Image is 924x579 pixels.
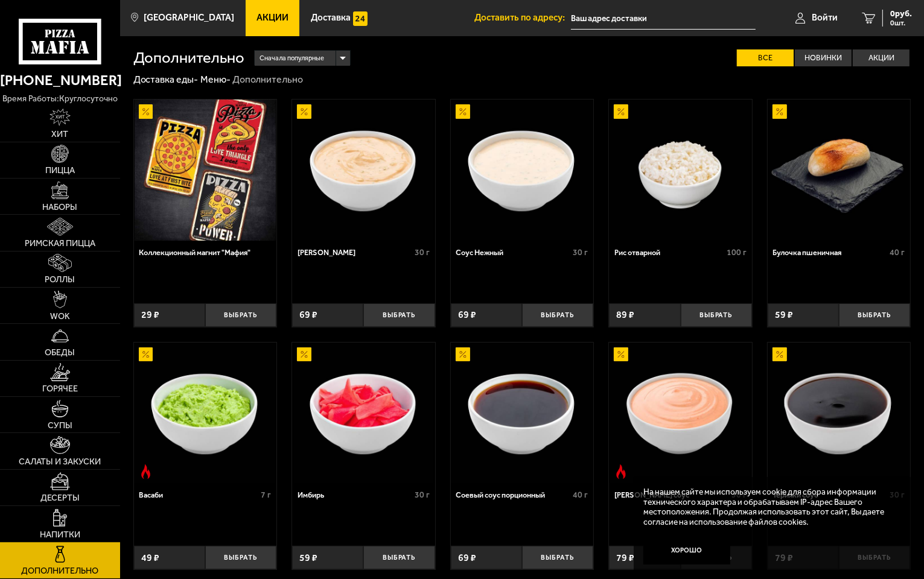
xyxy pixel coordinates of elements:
[135,343,276,484] img: Васаби
[458,553,476,563] span: 69 ₽
[614,490,728,499] div: [PERSON_NAME] соус
[458,310,476,320] span: 69 ₽
[737,49,794,67] label: Все
[451,343,594,484] a: АкционныйСоевый соус порционный
[573,247,588,258] span: 30 г
[522,546,593,569] button: Выбрать
[205,546,276,569] button: Выбрать
[200,74,231,85] a: Меню-
[141,310,159,320] span: 29 ₽
[775,310,793,320] span: 59 ₽
[45,276,75,284] span: Роллы
[609,100,752,241] a: АкционныйРис отварной
[415,247,430,258] span: 30 г
[768,343,911,484] a: АкционныйТерияки соус
[451,343,593,484] img: Соевый соус порционный
[571,7,756,30] input: Ваш адрес доставки
[451,100,594,241] a: АкционныйСоус Нежный
[42,385,78,393] span: Горячее
[139,248,268,257] div: Коллекционный магнит "Мафия"
[25,239,95,248] span: Римская пицца
[616,553,634,563] span: 79 ₽
[812,13,838,22] span: Войти
[363,546,435,569] button: Выбрать
[52,130,69,139] span: Хит
[134,343,277,484] a: АкционныйОстрое блюдоВасаби
[456,347,470,362] img: Акционный
[456,490,570,499] div: Соевый соус порционный
[139,490,258,499] div: Васаби
[773,347,787,362] img: Акционный
[610,343,751,484] img: Спайси соус
[890,19,912,27] span: 0 шт.
[19,458,101,466] span: Салаты и закуски
[643,536,730,565] button: Хорошо
[139,347,153,362] img: Акционный
[50,312,70,321] span: WOK
[522,303,593,327] button: Выбрать
[768,343,910,484] img: Терияки соус
[141,553,159,563] span: 49 ₽
[890,10,912,18] span: 0 руб.
[297,104,311,119] img: Акционный
[363,303,435,327] button: Выбрать
[768,100,910,241] img: Булочка пшеничная
[133,50,245,66] h1: Дополнительно
[297,347,311,362] img: Акционный
[839,303,910,327] button: Выбрать
[773,248,887,257] div: Булочка пшеничная
[890,247,905,258] span: 40 г
[293,100,435,241] img: Соус Деликатес
[22,567,99,575] span: Дополнительно
[353,11,368,26] img: 15daf4d41897b9f0e9f617042186c801.svg
[48,422,72,430] span: Супы
[260,49,324,68] span: Сначала популярные
[45,349,75,357] span: Обеды
[144,13,234,22] span: [GEOGRAPHIC_DATA]
[43,203,78,212] span: Наборы
[768,100,911,241] a: АкционныйБулочка пшеничная
[456,248,570,257] div: Соус Нежный
[299,310,317,320] span: 69 ₽
[133,74,199,85] a: Доставка еды-
[256,13,288,22] span: Акции
[614,104,628,119] img: Акционный
[614,347,628,362] img: Акционный
[311,13,351,22] span: Доставка
[232,74,303,86] div: Дополнительно
[853,49,910,67] label: Акции
[609,343,752,484] a: АкционныйОстрое блюдоСпайси соус
[773,104,787,119] img: Акционный
[293,343,435,484] img: Имбирь
[610,100,751,241] img: Рис отварной
[139,464,153,479] img: Острое блюдо
[616,310,634,320] span: 89 ₽
[614,248,724,257] div: Рис отварной
[292,343,435,484] a: АкционныйИмбирь
[261,490,271,500] span: 7 г
[795,49,852,67] label: Новинки
[298,248,412,257] div: [PERSON_NAME]
[135,100,276,241] img: Коллекционный магнит "Мафия"
[474,13,571,22] span: Доставить по адресу:
[139,104,153,119] img: Акционный
[205,303,276,327] button: Выбрать
[40,531,80,539] span: Напитки
[298,490,412,499] div: Имбирь
[40,494,80,502] span: Десерты
[456,104,470,119] img: Акционный
[415,490,430,500] span: 30 г
[573,490,588,500] span: 40 г
[292,100,435,241] a: АкционныйСоус Деликатес
[727,247,747,258] span: 100 г
[451,100,593,241] img: Соус Нежный
[643,487,894,527] p: На нашем сайте мы используем cookie для сбора информации технического характера и обрабатываем IP...
[299,553,317,563] span: 59 ₽
[45,166,75,175] span: Пицца
[134,100,277,241] a: АкционныйКоллекционный магнит "Мафия"
[681,303,752,327] button: Выбрать
[614,464,628,479] img: Острое блюдо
